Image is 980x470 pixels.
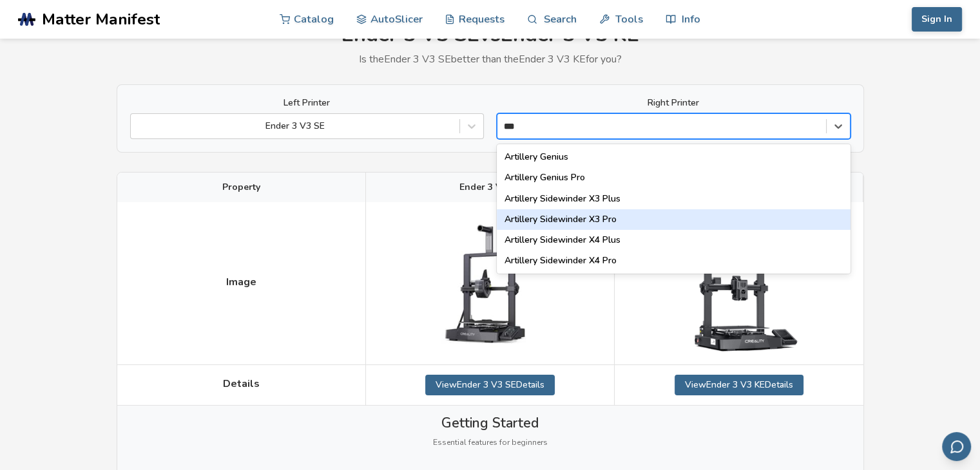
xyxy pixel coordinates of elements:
span: Matter Manifest [42,10,160,28]
div: Artillery Sidewinder X3 Pro [497,209,850,230]
div: Artillery Genius [497,147,850,167]
div: Artillery Genius Pro [497,167,850,188]
button: Sign In [912,7,962,32]
span: Property [222,182,260,193]
input: Ender 3 V3 SE [137,121,140,131]
input: Artillery GeniusArtillery Genius ProArtillery Sidewinder X3 PlusArtillery Sidewinder X3 ProArtill... [504,121,518,131]
img: Ender 3 V3 KE [675,212,803,355]
img: Ender 3 V3 SE [425,219,554,348]
span: Details [223,378,260,390]
a: ViewEnder 3 V3 SEDetails [425,375,555,395]
span: Ender 3 V3 SE [459,182,521,193]
div: Artillery Sidewinder X4 Plus [497,230,850,250]
p: Is the Ender 3 V3 SE better than the Ender 3 V3 KE for you? [117,53,864,65]
label: Left Printer [130,98,484,108]
span: Getting Started [441,415,539,431]
span: Image [226,276,256,288]
label: Right Printer [497,98,850,108]
div: Artillery Sidewinder X3 Plus [497,189,850,209]
button: Send feedback via email [942,432,971,461]
div: Artillery Sidewinder X4 Pro [497,250,850,271]
span: Essential features for beginners [433,438,548,447]
a: ViewEnder 3 V3 KEDetails [675,375,803,395]
h1: Ender 3 V3 SE vs Ender 3 V3 KE [117,23,864,47]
